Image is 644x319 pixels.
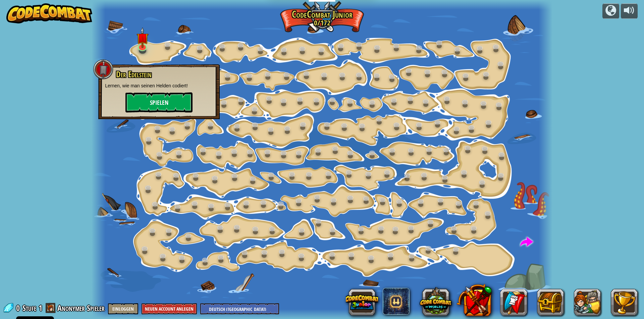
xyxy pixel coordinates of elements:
[125,92,193,112] button: Spielen
[105,82,213,89] p: Lernen, wie man seinen Helden codiert!
[602,3,619,19] button: Kampagne
[137,27,149,48] img: level-banner-unstarted.png
[116,69,152,80] span: Der Edelstein
[57,303,105,313] span: Anonymer Spieler
[621,3,638,19] button: Lautstärke anpassen
[6,3,92,23] img: CodeCombat - Learn how to code by playing a game
[39,303,42,313] span: 1
[142,303,197,314] button: Neuen Account anlegen
[16,303,22,313] span: 0
[22,303,36,314] span: Stufe
[108,303,138,314] button: Einloggen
